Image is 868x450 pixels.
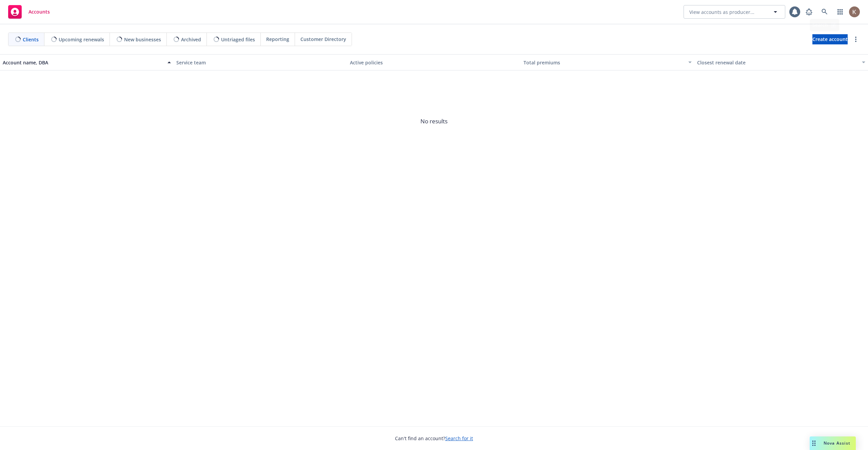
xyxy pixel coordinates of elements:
[266,36,289,43] span: Reporting
[849,6,860,17] img: photo
[684,5,785,19] button: View accounts as producer...
[124,36,161,43] span: New businesses
[852,35,860,43] a: more
[300,36,346,43] span: Customer Directory
[697,59,858,66] div: Closest renewal date
[174,54,347,70] button: Service team
[221,36,255,43] span: Untriaged files
[3,59,163,66] div: Account name, DBA
[689,8,754,16] span: View accounts as producer...
[812,33,848,46] span: Create account
[521,54,694,70] button: Total premiums
[824,440,850,446] span: Nova Assist
[810,436,856,450] button: Nova Assist
[23,36,39,43] span: Clients
[347,54,521,70] button: Active policies
[5,2,53,21] a: Accounts
[524,59,684,66] div: Total premiums
[802,5,816,19] a: Report a Bug
[350,59,518,66] div: Active policies
[28,9,50,15] span: Accounts
[812,34,848,44] a: Create account
[59,36,104,43] span: Upcoming renewals
[818,5,831,19] a: Search
[833,5,847,19] a: Switch app
[445,435,473,442] a: Search for it
[694,54,868,70] button: Closest renewal date
[176,59,344,66] div: Service team
[181,36,201,43] span: Archived
[810,436,818,450] div: Drag to move
[395,435,473,442] span: Can't find an account?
